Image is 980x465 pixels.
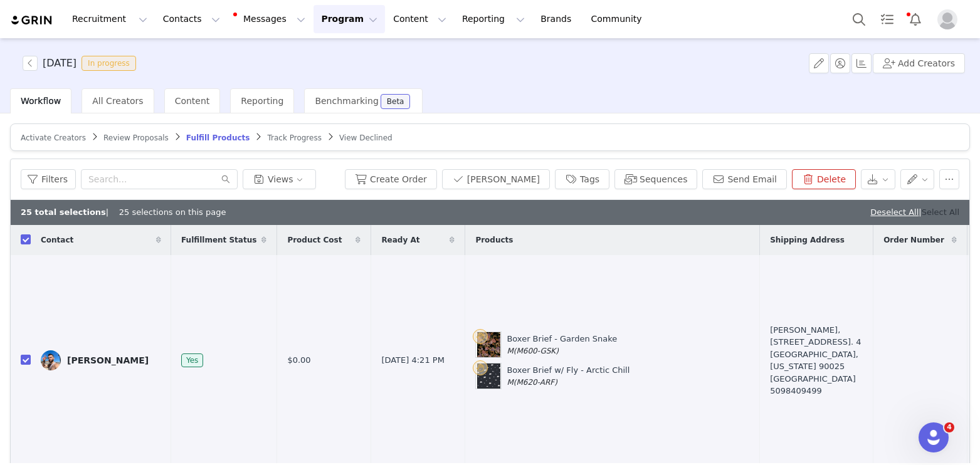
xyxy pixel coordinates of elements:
div: [PERSON_NAME] [67,355,149,365]
span: Review Proposals [103,133,169,142]
iframe: Intercom live chat [919,422,949,452]
button: Tags [555,169,609,189]
button: Create Order [345,169,437,189]
button: Reporting [455,5,532,33]
a: Brands [533,5,582,33]
span: | [919,207,959,217]
span: In progress [82,56,136,71]
div: Boxer Brief - Garden Snake [507,333,617,357]
button: Program [313,5,385,33]
span: 4 [944,422,954,432]
h3: [DATE] [43,56,76,71]
span: Track Progress [267,133,321,142]
span: Product Cost [287,234,342,246]
b: 25 total selections [21,207,106,217]
button: Recruitment [65,5,155,33]
span: (M600-GSK) [514,347,559,355]
span: Content [175,96,210,106]
img: Product Image [477,363,500,389]
img: 44006a26-e6bc-49f5-bdae-202054fbf198.jpg [41,350,61,370]
span: (M620-ARF) [514,378,557,387]
span: [DATE] 4:21 PM [381,354,444,367]
button: Notifications [902,5,929,33]
span: Fulfillment Status [181,234,256,246]
a: Select All [922,207,959,217]
button: Contacts [155,5,228,33]
a: Deselect All [870,207,919,217]
button: Search [845,5,873,33]
button: Filters [21,169,76,189]
img: grin logo [10,14,54,26]
a: Community [584,5,655,33]
input: Search... [81,169,238,189]
button: Profile [930,9,970,29]
span: Activate Creators [21,133,86,142]
a: Tasks [873,5,901,33]
button: Add Creators [873,53,965,73]
span: All Creators [92,96,143,106]
span: M [507,378,513,387]
span: Fulfill Products [186,133,250,142]
button: Views [243,169,316,189]
div: 5098409499 [770,385,863,397]
a: [PERSON_NAME] [41,350,161,370]
img: Product Image [477,332,500,357]
span: Benchmarking [315,96,378,106]
span: Contact [41,234,73,246]
span: Ready At [381,234,419,246]
div: Beta [387,98,404,105]
div: [PERSON_NAME], [STREET_ADDRESS]. 4 [GEOGRAPHIC_DATA], [US_STATE] 90025 [GEOGRAPHIC_DATA] [770,324,863,397]
span: Order Number [883,234,944,246]
span: $0.00 [287,354,310,367]
i: icon: search [221,175,230,184]
span: [object Object] [23,56,141,71]
img: placeholder-profile.jpg [937,9,957,29]
button: Delete [792,169,856,189]
span: View Declined [339,133,393,142]
button: [PERSON_NAME] [442,169,550,189]
div: | 25 selections on this page [21,206,226,219]
span: Yes [181,353,203,367]
button: Sequences [614,169,697,189]
div: Boxer Brief w/ Fly - Arctic Chill [507,364,630,389]
button: Messages [228,5,313,33]
button: Content [386,5,454,33]
span: Products [475,234,513,246]
button: Send Email [702,169,787,189]
span: Reporting [241,96,283,106]
span: Shipping Address [770,234,845,246]
span: Workflow [21,96,61,106]
span: M [507,347,513,355]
